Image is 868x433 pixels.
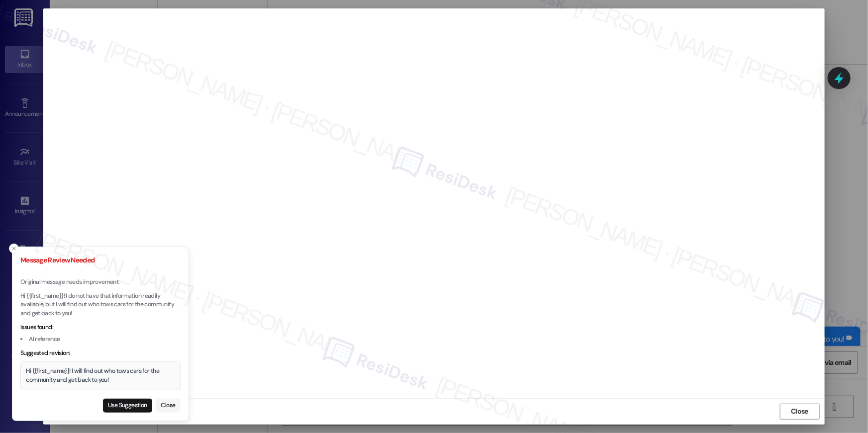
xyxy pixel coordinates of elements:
button: Close [156,399,181,413]
div: Suggested revision: [20,349,181,358]
h3: Message Review Needed [20,255,181,265]
button: Close toast [9,244,19,254]
p: Original message needs improvement: [20,278,181,287]
div: Issues found: [20,323,181,332]
div: Hi {{first_name}}! I will find out who tows cars for the community and get back to you! [26,367,175,384]
iframe: retool [48,13,820,393]
p: Hi {{first_name}}! I do not have that information readily available, but I will find out who tows... [20,292,181,318]
span: Close [791,406,808,417]
button: Close [780,404,820,420]
li: AI reference [20,335,181,344]
button: Use Suggestion [103,399,152,413]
